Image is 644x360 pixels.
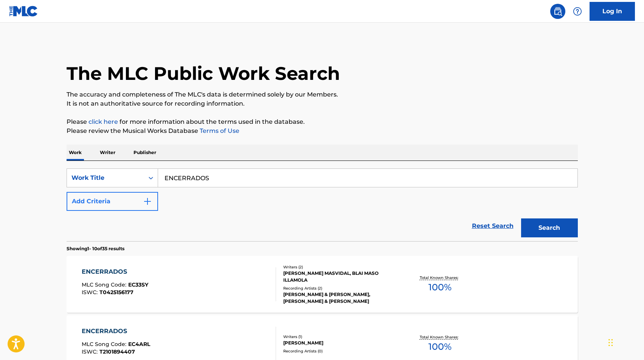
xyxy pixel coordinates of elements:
a: Reset Search [468,218,517,234]
p: The accuracy and completeness of The MLC's data is determined solely by our Members. [67,90,578,99]
div: Work Title [71,173,140,182]
button: Add Criteria [67,192,158,211]
p: Total Known Shares: [420,334,460,340]
span: MLC Song Code : [82,281,128,288]
span: EC4ARL [128,341,150,348]
div: Arrastrar [608,331,613,354]
span: 100 % [428,340,452,354]
h1: The MLC Public Work Search [67,62,340,85]
a: Terms of Use [198,127,239,134]
div: ENCERRADOS [82,327,150,336]
p: Writer [98,145,118,161]
a: click here [88,118,118,125]
div: Widget de chat [606,324,644,360]
a: Log In [590,2,635,21]
img: 9d2ae6d4665cec9f34b9.svg [143,197,152,206]
p: It is not an authoritative source for recording information. [67,99,578,108]
div: Writers ( 1 ) [283,334,397,340]
p: Please for more information about the terms used in the database. [67,117,578,126]
div: [PERSON_NAME] & [PERSON_NAME], [PERSON_NAME] & [PERSON_NAME] [283,291,397,305]
p: Showing 1 - 10 of 35 results [67,245,124,252]
iframe: Chat Widget [606,324,644,360]
a: Public Search [550,4,565,19]
p: Please review the Musical Works Database [67,126,578,136]
form: Search Form [67,168,578,241]
span: 100 % [428,281,452,294]
img: MLC Logo [9,6,38,17]
button: Search [521,218,578,237]
span: ISWC : [82,348,99,355]
div: Recording Artists ( 2 ) [283,285,397,291]
img: search [553,7,562,16]
p: Work [67,145,84,161]
div: [PERSON_NAME] MASVIDAL, BLAI MASO ILLAMOLA [283,270,397,284]
span: T0425156177 [99,289,133,296]
div: Recording Artists ( 0 ) [283,348,397,354]
span: EC33SY [128,281,148,288]
span: ISWC : [82,289,99,296]
a: ENCERRADOSMLC Song Code:EC33SYISWC:T0425156177Writers (2)[PERSON_NAME] MASVIDAL, BLAI MASO ILLAMO... [67,256,578,313]
p: Publisher [131,145,158,161]
span: T2101894407 [99,348,135,355]
div: Help [570,4,585,19]
img: help [573,7,582,16]
span: MLC Song Code : [82,341,128,348]
div: [PERSON_NAME] [283,340,397,346]
p: Total Known Shares: [420,275,460,281]
div: ENCERRADOS [82,267,148,276]
div: Writers ( 2 ) [283,264,397,270]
